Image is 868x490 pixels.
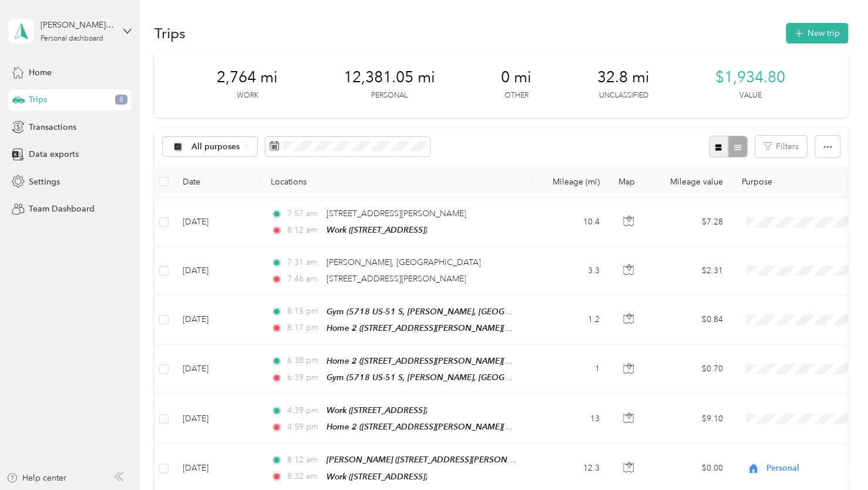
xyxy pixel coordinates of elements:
[715,68,785,87] span: $1,934.80
[287,305,321,318] span: 8:15 pm
[287,354,321,367] span: 6:38 pm
[237,90,258,101] p: Work
[531,394,609,444] td: 13
[599,90,648,101] p: Unclassified
[29,66,52,79] span: Home
[173,166,261,198] th: Date
[173,345,261,394] td: [DATE]
[326,323,731,333] span: Home 2 ([STREET_ADDRESS][PERSON_NAME][PERSON_NAME] , [PERSON_NAME], [GEOGRAPHIC_DATA])
[287,470,321,483] span: 8:32 am
[173,198,261,247] td: [DATE]
[326,372,810,382] span: Gym (5718 US-51 S, [PERSON_NAME], [GEOGRAPHIC_DATA], [GEOGRAPHIC_DATA] , [PERSON_NAME], [GEOGRAPH...
[287,256,321,269] span: 7:31 am
[786,23,848,43] button: New trip
[739,90,762,101] p: Value
[41,35,103,42] div: Personal dashboard
[531,247,609,295] td: 3.3
[650,296,732,345] td: $0.84
[650,247,732,295] td: $2.31
[287,454,321,466] span: 8:12 am
[41,19,114,31] div: [PERSON_NAME][EMAIL_ADDRESS][PERSON_NAME][DOMAIN_NAME]
[287,404,321,417] span: 4:39 pm
[287,421,321,434] span: 4:59 pm
[326,225,427,234] span: Work ([STREET_ADDRESS])
[173,247,261,295] td: [DATE]
[29,93,47,106] span: Trips
[287,207,321,220] span: 7:57 am
[531,345,609,394] td: 1
[650,166,732,198] th: Mileage value
[6,472,66,484] button: Help center
[802,424,868,490] iframe: Everlance-gr Chat Button Frame
[326,209,466,219] span: [STREET_ADDRESS][PERSON_NAME]
[531,166,609,198] th: Mileage (mi)
[371,90,408,101] p: Personal
[191,143,240,151] span: All purposes
[115,95,127,105] span: 6
[326,472,427,481] span: Work ([STREET_ADDRESS])
[344,68,435,87] span: 12,381.05 mi
[504,90,529,101] p: Other
[326,257,480,267] span: [PERSON_NAME], [GEOGRAPHIC_DATA]
[29,176,60,188] span: Settings
[531,198,609,247] td: 10.4
[173,296,261,345] td: [DATE]
[287,371,321,384] span: 6:39 pm
[287,273,321,286] span: 7:46 am
[609,166,650,198] th: Map
[287,321,321,334] span: 8:17 pm
[650,198,732,247] td: $7.28
[29,121,76,133] span: Transactions
[326,405,427,415] span: Work ([STREET_ADDRESS])
[29,203,95,215] span: Team Dashboard
[501,68,531,87] span: 0 mi
[650,345,732,394] td: $0.70
[326,307,810,317] span: Gym (5718 US-51 S, [PERSON_NAME], [GEOGRAPHIC_DATA], [GEOGRAPHIC_DATA] , [PERSON_NAME], [GEOGRAPH...
[261,166,531,198] th: Locations
[597,68,650,87] span: 32.8 mi
[326,422,731,432] span: Home 2 ([STREET_ADDRESS][PERSON_NAME][PERSON_NAME] , [PERSON_NAME], [GEOGRAPHIC_DATA])
[326,356,731,366] span: Home 2 ([STREET_ADDRESS][PERSON_NAME][PERSON_NAME] , [PERSON_NAME], [GEOGRAPHIC_DATA])
[173,394,261,444] td: [DATE]
[755,136,807,157] button: Filters
[217,68,278,87] span: 2,764 mi
[531,296,609,345] td: 1.2
[29,148,79,160] span: Data exports
[154,27,186,39] h1: Trips
[326,455,766,465] span: [PERSON_NAME] ([STREET_ADDRESS][PERSON_NAME][PERSON_NAME] , [PERSON_NAME], [GEOGRAPHIC_DATA])
[326,274,466,284] span: [STREET_ADDRESS][PERSON_NAME]
[650,394,732,444] td: $9.10
[287,224,321,237] span: 8:12 am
